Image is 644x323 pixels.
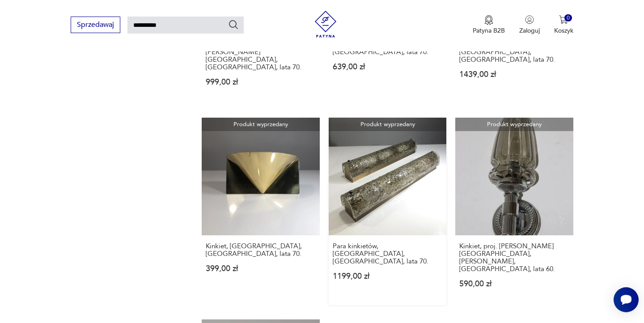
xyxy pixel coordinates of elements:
p: Patyna B2B [473,26,505,35]
button: Szukaj [228,19,239,30]
p: Zaloguj [519,26,540,35]
iframe: Smartsupp widget button [614,287,639,312]
a: Produkt wyprzedanyPara kinkietów, Hillebrand, Niemcy, lata 70.Para kinkietów, [GEOGRAPHIC_DATA], ... [329,118,446,305]
p: 399,00 zł [206,265,315,272]
img: Ikona koszyka [559,15,568,24]
a: Ikona medaluPatyna B2B [473,15,505,35]
p: 590,00 zł [459,280,569,288]
img: Ikona medalu [484,15,493,25]
div: 0 [564,14,572,22]
a: Sprzedawaj [71,22,120,29]
img: Patyna - sklep z meblami i dekoracjami vintage [312,11,339,38]
a: Produkt wyprzedanyKinkiet, proj. E. Hillebrand, Hillebrand, Niemcy, lata 60.Kinkiet, proj. [PERSO... [455,118,573,305]
h3: Para kinkietów, [GEOGRAPHIC_DATA], [GEOGRAPHIC_DATA], lata 70. [333,242,442,265]
button: 0Koszyk [554,15,573,35]
h3: Kinkiet, proj. [PERSON_NAME][GEOGRAPHIC_DATA], [PERSON_NAME], [GEOGRAPHIC_DATA], lata 60. [459,242,569,273]
h3: Kinkiet, [GEOGRAPHIC_DATA], [GEOGRAPHIC_DATA], lata 70. [206,242,315,258]
p: 1439,00 zł [459,71,569,78]
h3: Komplet trzech kinkietów, [GEOGRAPHIC_DATA], [GEOGRAPHIC_DATA], lata 70. [459,41,569,64]
button: Sprzedawaj [71,17,120,33]
button: Zaloguj [519,15,540,35]
p: 999,00 zł [206,78,315,86]
h3: Lustro akrylowe, proj. [PERSON_NAME][GEOGRAPHIC_DATA], [GEOGRAPHIC_DATA], lata 70. [206,41,315,71]
img: Ikonka użytkownika [525,15,534,24]
p: 1199,00 zł [333,272,442,280]
h3: Kinkiet, plafon [PERSON_NAME], [GEOGRAPHIC_DATA], lata 70. [333,41,442,56]
p: 639,00 zł [333,63,442,71]
p: Koszyk [554,26,573,35]
a: Produkt wyprzedanyKinkiet, Hillebrand, Niemcy, lata 70.Kinkiet, [GEOGRAPHIC_DATA], [GEOGRAPHIC_DA... [202,118,319,305]
button: Patyna B2B [473,15,505,35]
